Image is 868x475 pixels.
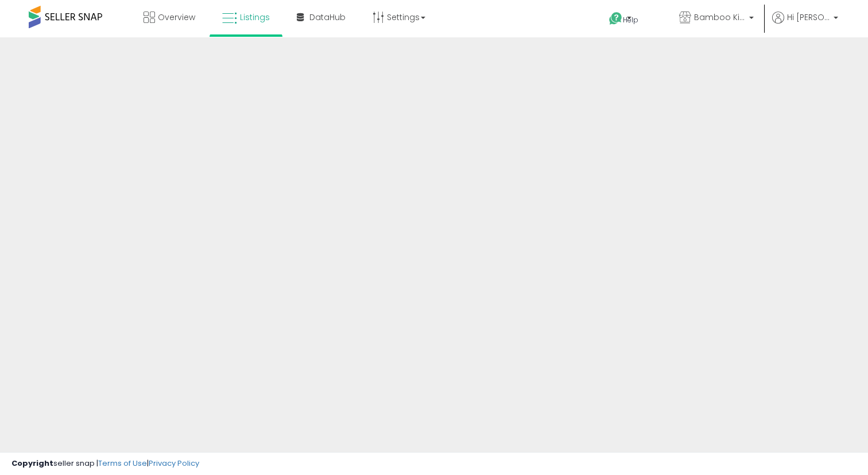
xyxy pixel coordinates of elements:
span: Listings [240,11,270,23]
i: Get Help [609,11,623,26]
a: Privacy Policy [149,458,199,469]
span: DataHub [309,11,346,23]
a: Terms of Use [98,458,147,469]
strong: Copyright [11,458,53,469]
span: Hi [PERSON_NAME] [787,11,830,23]
a: Help [600,3,661,37]
span: Overview [158,11,195,23]
span: Bamboo Kiss [694,11,746,23]
a: Hi [PERSON_NAME] [772,11,838,37]
div: seller snap | | [11,458,199,469]
span: Help [623,15,638,25]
